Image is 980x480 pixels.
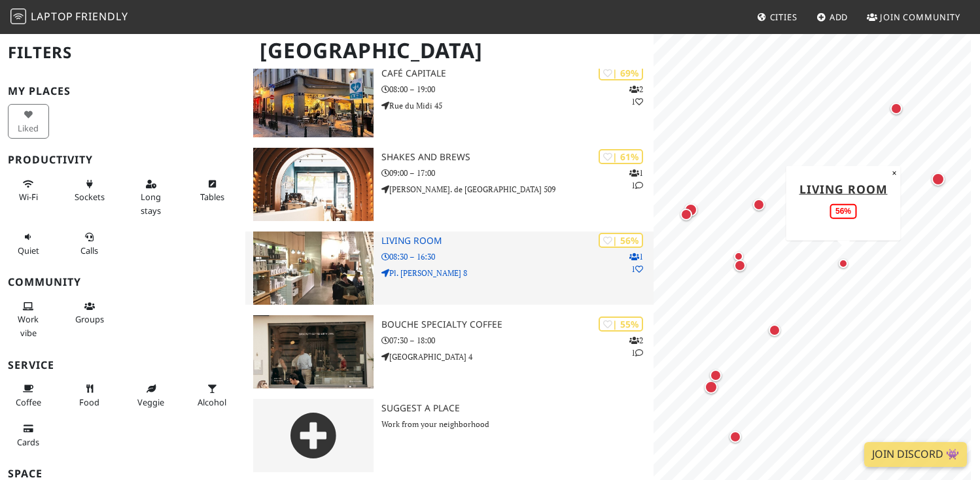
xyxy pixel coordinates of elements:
button: Work vibe [8,296,49,343]
p: 07:30 – 18:00 [381,334,654,347]
a: Living Room [799,180,887,196]
a: BOUCHE Specialty Coffee | 55% 21 BOUCHE Specialty Coffee 07:30 – 18:00 [GEOGRAPHIC_DATA] 4 [245,315,654,388]
p: 2 1 [629,334,643,359]
a: Shakes and Brews | 61% 11 Shakes and Brews 09:00 – 17:00 [PERSON_NAME]. de [GEOGRAPHIC_DATA] 509 [245,148,654,221]
div: Map marker [702,378,720,396]
p: [GEOGRAPHIC_DATA] 4 [381,351,654,363]
span: Join Community [880,11,960,23]
div: Map marker [707,367,724,384]
a: Living Room | 56% 11 Living Room 08:30 – 16:30 Pl. [PERSON_NAME] 8 [245,231,654,305]
button: Sockets [69,173,111,208]
button: Wi-Fi [8,173,49,208]
a: LaptopFriendly LaptopFriendly [10,6,128,29]
a: Suggest a Place Work from your neighborhood [245,399,654,472]
div: | 61% [599,149,643,164]
p: 09:00 – 17:00 [381,167,654,179]
span: Laptop [31,9,73,24]
p: 2 1 [629,83,643,108]
div: Map marker [888,100,905,117]
button: Calls [69,226,111,261]
span: Cities [770,11,797,23]
div: Map marker [731,249,746,264]
h3: Living Room [381,235,654,247]
h3: Space [8,468,237,480]
h2: Filters [8,33,237,73]
p: [PERSON_NAME]. de [GEOGRAPHIC_DATA] 509 [381,183,654,196]
div: Map marker [750,196,767,213]
span: Group tables [75,313,104,325]
span: Friendly [75,9,128,24]
div: Map marker [727,428,744,445]
h3: Suggest a Place [381,403,654,414]
img: LaptopFriendly [10,9,26,24]
div: Map marker [731,257,748,274]
h3: Community [8,276,237,288]
span: Coffee [16,396,41,408]
h3: Shakes and Brews [381,152,654,163]
div: | 56% [599,233,643,248]
h3: BOUCHE Specialty Coffee [381,319,654,330]
div: | 55% [599,317,643,332]
span: Work-friendly tables [200,191,224,203]
div: Map marker [678,206,695,223]
button: Alcohol [192,378,233,413]
span: Credit cards [17,436,39,448]
span: Veggie [137,396,164,408]
button: Long stays [130,173,171,221]
button: Close popup [888,165,900,180]
button: Veggie [130,378,171,413]
button: Quiet [8,226,49,261]
img: gray-place-d2bdb4477600e061c01bd816cc0f2ef0cfcb1ca9e3ad78868dd16fb2af073a21.png [253,399,374,472]
p: 1 1 [629,250,643,275]
button: Tables [192,173,233,208]
div: Map marker [682,201,700,219]
img: Café Capitale [253,64,374,137]
span: Add [830,11,849,23]
p: 08:00 – 19:00 [381,83,654,95]
h1: [GEOGRAPHIC_DATA] [249,33,651,69]
span: Alcohol [198,396,226,408]
p: Work from your neighborhood [381,418,654,430]
div: 56% [830,203,856,218]
p: Rue du Midi 45 [381,99,654,112]
img: BOUCHE Specialty Coffee [253,315,374,388]
span: Quiet [18,245,39,256]
a: Café Capitale | 69% 21 Café Capitale 08:00 – 19:00 Rue du Midi 45 [245,64,654,137]
span: Stable Wi-Fi [19,191,38,203]
span: Food [79,396,99,408]
a: Join Community [862,5,966,29]
div: Map marker [929,170,947,188]
h3: Productivity [8,154,237,166]
button: Cards [8,418,49,453]
span: Power sockets [75,191,105,203]
img: Shakes and Brews [253,148,374,221]
h3: Service [8,359,237,371]
p: 1 1 [629,167,643,192]
span: People working [18,313,39,338]
span: Video/audio calls [80,245,98,256]
p: Pl. [PERSON_NAME] 8 [381,267,654,279]
button: Groups [69,296,111,330]
p: 08:30 – 16:30 [381,250,654,263]
a: Cities [752,5,803,29]
img: Living Room [253,231,374,305]
button: Coffee [8,378,49,413]
button: Food [69,378,111,413]
div: Map marker [766,322,783,339]
h3: My Places [8,85,237,97]
a: Add [811,5,854,29]
span: Long stays [141,191,161,216]
div: Map marker [835,256,851,271]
